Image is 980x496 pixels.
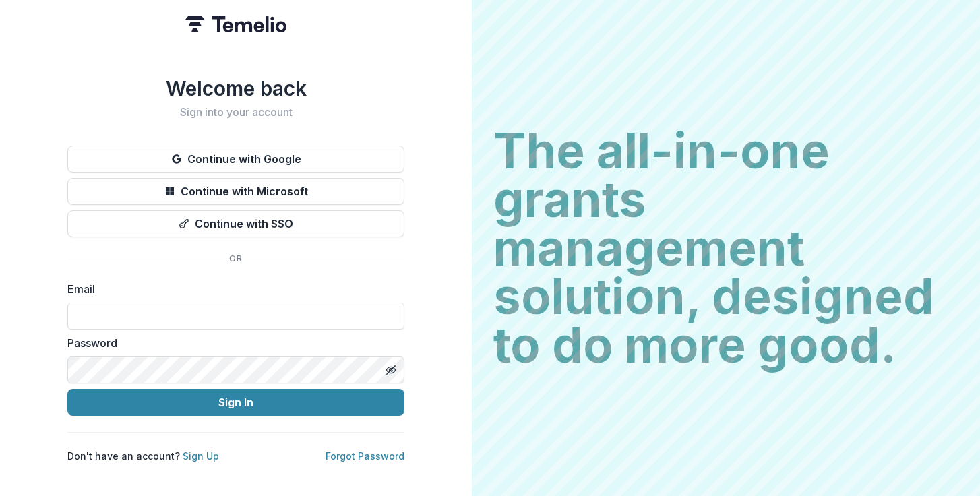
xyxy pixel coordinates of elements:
h2: Sign into your account [67,106,404,119]
p: Don't have an account? [67,449,219,463]
button: Continue with Microsoft [67,178,404,205]
a: Sign Up [183,450,219,462]
button: Sign In [67,389,404,416]
img: Temelio [185,16,286,32]
button: Toggle password visibility [380,359,402,381]
button: Continue with Google [67,146,404,173]
label: Email [67,281,396,297]
label: Password [67,335,396,351]
a: Forgot Password [326,450,404,462]
button: Continue with SSO [67,210,404,237]
h1: Welcome back [67,76,404,100]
